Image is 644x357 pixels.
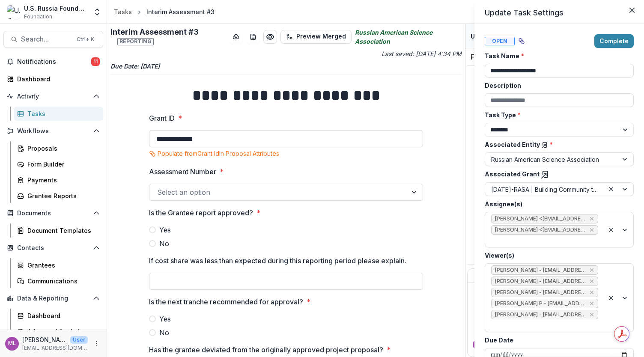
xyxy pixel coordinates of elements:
[485,199,629,208] label: Assignee(s)
[495,278,586,284] span: [PERSON_NAME] - [EMAIL_ADDRESS][DOMAIN_NAME]
[588,266,595,274] div: Remove Gennady Podolny - gpodolny@usrf.us
[485,170,629,179] label: Associated Grant
[588,226,595,234] div: Remove Anna P <apulaski@usrf.us> (apulaski@usrf.us)
[606,225,616,235] div: Clear selected options
[594,34,634,48] button: Complete
[485,140,629,149] label: Associated Entity
[495,289,586,295] span: [PERSON_NAME] - [EMAIL_ADDRESS][DOMAIN_NAME]
[485,51,629,60] label: Task Name
[606,293,616,303] div: Clear selected options
[495,312,586,318] span: [PERSON_NAME] - [EMAIL_ADDRESS][DOMAIN_NAME]
[485,37,515,45] span: Open
[485,336,629,345] label: Due Date
[515,34,528,48] button: View dependent tasks
[625,3,639,17] button: Close
[588,310,595,319] div: Remove Emma K - ekaplon@usrf.us
[485,251,629,260] label: Viewer(s)
[485,110,629,119] label: Task Type
[588,214,595,223] div: Remove Maria Lvova <mlvova@usrf.us> (mlvova@usrf.us)
[588,277,595,286] div: Remove Jemile Kelderman - jkelderman@usrf.us
[495,227,586,233] span: [PERSON_NAME] <[EMAIL_ADDRESS][DOMAIN_NAME]> ([EMAIL_ADDRESS][DOMAIN_NAME])
[588,299,595,308] div: Remove Bennett P - bpease@usrf.us
[588,288,595,297] div: Remove Anna P - apulaski@usrf.us
[495,300,586,306] span: [PERSON_NAME] P - [EMAIL_ADDRESS][DOMAIN_NAME]
[495,216,586,222] span: [PERSON_NAME] <[EMAIL_ADDRESS][DOMAIN_NAME]> ([EMAIL_ADDRESS][DOMAIN_NAME])
[495,267,586,273] span: [PERSON_NAME] - [EMAIL_ADDRESS][DOMAIN_NAME]
[606,184,616,194] div: Clear selected options
[485,81,629,90] label: Description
